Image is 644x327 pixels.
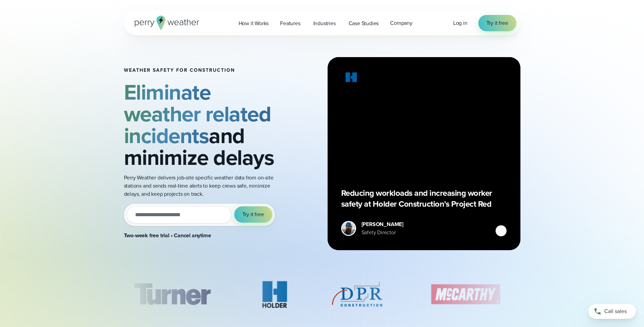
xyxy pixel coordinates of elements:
div: 1 of 8 [124,277,220,311]
img: Holder.svg [253,277,297,311]
div: Safety Director [362,228,403,237]
a: How it Works [233,16,275,30]
h1: Weather safety for Construction [124,68,283,73]
span: Company [390,19,412,27]
span: Call sales [604,307,627,315]
span: Try it free [242,210,264,219]
span: Log in [453,19,467,27]
img: McCarthy.svg [417,277,513,311]
a: Call sales [588,304,636,319]
strong: Eliminate weather related incidents [124,76,271,152]
div: [PERSON_NAME] [362,220,403,228]
a: Try it free [478,15,516,31]
a: Log in [453,19,467,27]
img: Holder.svg [341,71,362,86]
div: 2 of 8 [253,277,297,311]
span: Try it free [486,19,508,27]
img: Merco Chantres Headshot [342,222,355,235]
img: DPR-Construction.svg [330,277,384,311]
img: Turner-Construction_1.svg [124,277,220,311]
div: 4 of 8 [417,277,513,311]
div: 3 of 8 [330,277,384,311]
span: Features [280,19,300,28]
div: slideshow [124,277,520,315]
span: Case Studies [349,19,379,28]
a: Case Studies [343,16,385,30]
p: Perry Weather delivers job-site specific weather data from on-site stations and sends real-time a... [124,174,283,198]
strong: Two-week free trial • Cancel anytime [124,231,211,239]
span: How it Works [239,19,269,28]
h2: and minimize delays [124,81,283,168]
span: Industries [313,19,336,28]
p: Reducing workloads and increasing worker safety at Holder Construction’s Project Red [341,188,507,209]
button: Try it free [234,206,272,223]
